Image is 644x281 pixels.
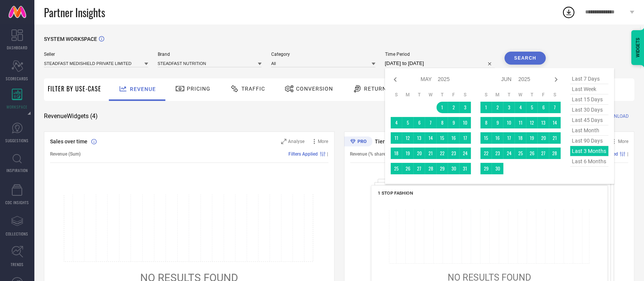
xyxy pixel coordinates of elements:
[378,190,413,196] span: 1 STOP FASHION
[515,148,526,159] td: Wed Jun 25 2025
[460,148,471,159] td: Sat May 24 2025
[549,148,561,159] td: Sat Jun 28 2025
[437,163,448,174] td: Thu May 29 2025
[538,132,549,144] td: Fri Jun 20 2025
[552,75,561,84] div: Next month
[391,163,402,174] td: Sun May 25 2025
[130,86,156,92] span: Revenue
[448,132,460,144] td: Fri May 16 2025
[515,117,526,128] td: Wed Jun 11 2025
[570,105,608,115] span: last 30 days
[6,138,29,143] span: SUGGESTIONS
[492,148,503,159] td: Mon Jun 23 2025
[448,148,460,159] td: Fri May 23 2025
[402,148,414,159] td: Mon May 19 2025
[327,151,328,157] span: |
[492,163,503,174] td: Mon Jun 30 2025
[460,102,471,113] td: Sat May 03 2025
[318,139,328,144] span: More
[448,92,460,98] th: Friday
[460,92,471,98] th: Saturday
[515,92,526,98] th: Wednesday
[503,92,515,98] th: Tuesday
[391,75,400,84] div: Previous month
[503,117,515,128] td: Tue Jun 10 2025
[414,148,425,159] td: Tue May 20 2025
[549,117,561,128] td: Sat Jun 14 2025
[7,104,28,110] span: WORKSPACE
[391,117,402,128] td: Sun May 04 2025
[604,112,629,120] span: DOWNLOAD
[481,148,492,159] td: Sun Jun 22 2025
[402,132,414,144] td: Mon May 12 2025
[481,117,492,128] td: Sun Jun 08 2025
[460,132,471,144] td: Sat May 17 2025
[425,148,437,159] td: Wed May 21 2025
[492,102,503,113] td: Mon Jun 02 2025
[437,132,448,144] td: Thu May 15 2025
[187,86,210,92] span: Pricing
[570,156,608,167] span: last 6 months
[526,92,538,98] th: Thursday
[391,148,402,159] td: Sun May 18 2025
[364,86,390,92] span: Returns
[515,102,526,113] td: Wed Jun 04 2025
[289,151,318,157] span: Filters Applied
[44,5,105,20] span: Partner Insights
[6,231,29,237] span: COLLECTIONS
[481,102,492,113] td: Sun Jun 01 2025
[44,52,148,57] span: Seller
[549,92,561,98] th: Saturday
[515,132,526,144] td: Wed Jun 18 2025
[437,102,448,113] td: Thu May 01 2025
[481,92,492,98] th: Sunday
[549,132,561,144] td: Sat Jun 21 2025
[391,132,402,144] td: Sun May 11 2025
[271,52,375,57] span: Category
[570,94,608,105] span: last 15 days
[6,167,28,173] span: INSPIRATION
[402,163,414,174] td: Mon May 26 2025
[414,92,425,98] th: Tuesday
[402,117,414,128] td: Mon May 05 2025
[448,117,460,128] td: Fri May 09 2025
[505,52,546,65] button: Search
[492,132,503,144] td: Mon Jun 16 2025
[526,102,538,113] td: Thu Jun 05 2025
[570,84,608,94] span: last week
[11,262,24,267] span: TRENDS
[627,151,628,157] span: |
[50,151,81,157] span: Revenue (Sum)
[425,117,437,128] td: Wed May 07 2025
[538,102,549,113] td: Fri Jun 06 2025
[385,59,495,68] input: Select time period
[448,102,460,113] td: Fri May 02 2025
[526,132,538,144] td: Thu Jun 19 2025
[48,84,101,93] span: Filter By Use-Case
[375,138,431,145] span: Tier Wise Transactions
[391,92,402,98] th: Sunday
[618,139,628,144] span: More
[492,92,503,98] th: Monday
[448,163,460,174] td: Fri May 30 2025
[241,86,265,92] span: Traffic
[481,132,492,144] td: Sun Jun 15 2025
[570,115,608,125] span: last 45 days
[492,117,503,128] td: Mon Jun 09 2025
[549,102,561,113] td: Sat Jun 07 2025
[570,136,608,146] span: last 90 days
[402,92,414,98] th: Monday
[437,92,448,98] th: Thursday
[425,132,437,144] td: Wed May 14 2025
[158,52,262,57] span: Brand
[44,36,97,42] span: SYSTEM WORKSPACE
[503,132,515,144] td: Tue Jun 17 2025
[385,52,495,57] span: Time Period
[437,148,448,159] td: Thu May 22 2025
[5,200,29,205] span: CDC INSIGHTS
[44,112,98,120] span: Revenue Widgets ( 4 )
[50,138,87,145] span: Sales over time
[460,163,471,174] td: Sat May 31 2025
[414,132,425,144] td: Tue May 13 2025
[288,139,305,144] span: Analyse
